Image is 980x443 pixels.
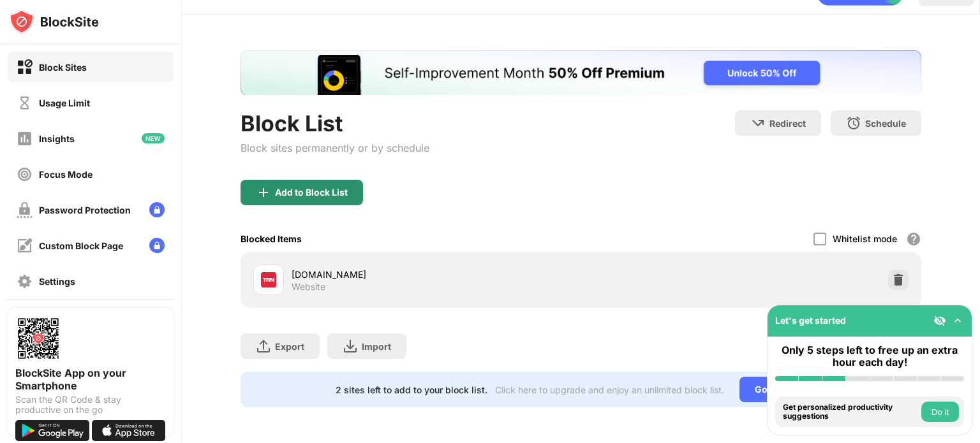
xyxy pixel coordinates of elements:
[92,420,166,441] img: download-on-the-app-store.svg
[39,169,93,180] div: Focus Mode
[833,233,897,244] div: Whitelist mode
[142,133,165,143] img: new-icon.svg
[241,142,429,154] div: Block sites permanently or by schedule
[495,384,724,395] div: Click here to upgrade and enjoy an unlimited block list.
[933,314,946,327] img: eye-not-visible.svg
[39,240,123,251] div: Custom Block Page
[275,187,348,198] div: Add to Block List
[336,384,487,395] div: 2 sites left to add to your block list.
[17,59,33,75] img: block-on.svg
[292,268,581,281] div: [DOMAIN_NAME]
[775,344,964,368] div: Only 5 steps left to free up an extra hour each day!
[39,62,87,73] div: Block Sites
[17,202,33,218] img: password-protection-off.svg
[149,202,165,217] img: lock-menu.svg
[783,403,918,421] div: Get personalized productivity suggestions
[17,273,33,289] img: settings-off.svg
[261,272,276,287] img: favicons
[769,118,806,129] div: Redirect
[39,133,75,144] div: Insights
[15,395,166,415] div: Scan the QR Code & stay productive on the go
[275,341,304,352] div: Export
[362,341,391,352] div: Import
[15,316,61,361] img: options-page-qr-code.png
[39,276,75,287] div: Settings
[292,281,325,293] div: Website
[241,233,302,244] div: Blocked Items
[241,110,429,136] div: Block List
[17,238,33,254] img: customize-block-page-off.svg
[865,118,906,129] div: Schedule
[15,420,89,441] img: get-it-on-google-play.svg
[17,131,33,147] img: insights-off.svg
[775,315,846,326] div: Let's get started
[951,314,964,327] img: omni-setup-toggle.svg
[17,95,33,111] img: time-usage-off.svg
[17,166,33,182] img: focus-off.svg
[241,50,921,95] iframe: Banner
[39,205,131,215] div: Password Protection
[39,98,90,108] div: Usage Limit
[921,402,959,422] button: Do it
[149,238,165,253] img: lock-menu.svg
[15,367,166,392] div: BlockSite App on your Smartphone
[739,377,827,402] div: Go Unlimited
[9,9,99,34] img: logo-blocksite.svg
